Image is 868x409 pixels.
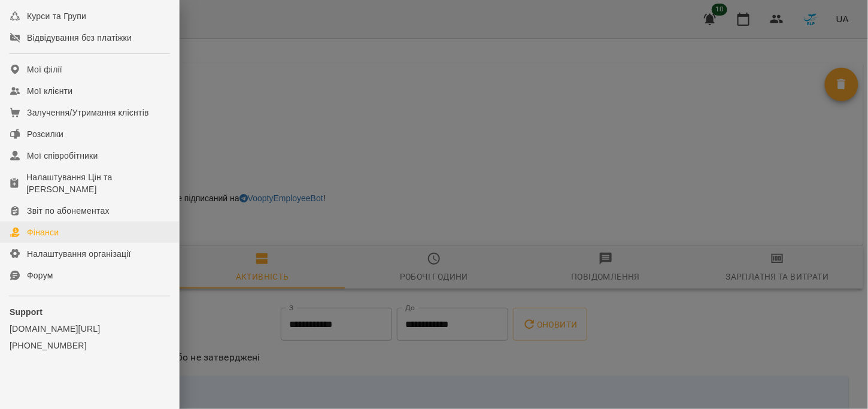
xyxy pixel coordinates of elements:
a: [PHONE_NUMBER] [10,340,169,352]
div: Залучення/Утримання клієнтів [27,107,149,119]
div: Розсилки [27,128,63,140]
div: Фінанси [27,226,59,238]
div: Форум [27,269,53,281]
div: Курси та Групи [27,10,86,22]
p: Support [10,306,169,318]
div: Мої філії [27,63,62,75]
div: Налаштування організації [27,248,131,260]
div: Мої співробітники [27,150,98,162]
div: Відвідування без платіжки [27,32,132,44]
div: Мої клієнти [27,85,72,97]
div: Звіт по абонементах [27,205,110,217]
div: Налаштування Цін та [PERSON_NAME] [26,171,169,195]
a: [DOMAIN_NAME][URL] [10,323,169,335]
